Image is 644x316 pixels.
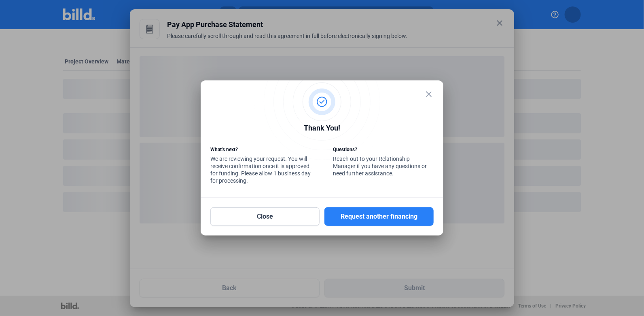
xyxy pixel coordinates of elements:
div: Questions? [333,146,434,155]
div: We are reviewing your request. You will receive confirmation once it is approved for funding. Ple... [210,146,311,186]
mat-icon: close [424,89,434,99]
button: Request another financing [324,207,434,226]
div: Thank You! [210,122,434,136]
button: Close [210,207,320,226]
div: Reach out to your Relationship Manager if you have any questions or need further assistance. [333,146,434,179]
div: What’s next? [210,146,311,155]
